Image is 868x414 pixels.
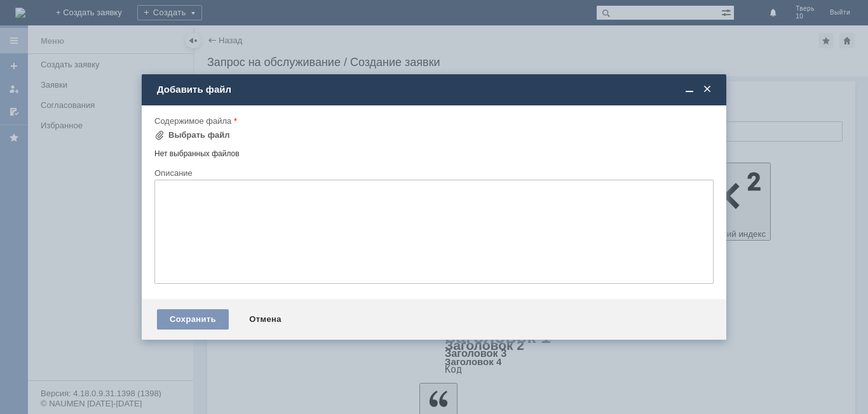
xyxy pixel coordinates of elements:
div: прошу удалить оч [5,5,186,15]
span: Закрыть [701,84,714,95]
span: Свернуть (Ctrl + M) [683,84,696,95]
div: Описание [154,169,711,177]
div: Добавить файл [157,84,714,95]
div: Содержимое файла [154,117,711,125]
div: Нет выбранных файлов [154,144,714,159]
div: Выбрать файл [168,130,230,140]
